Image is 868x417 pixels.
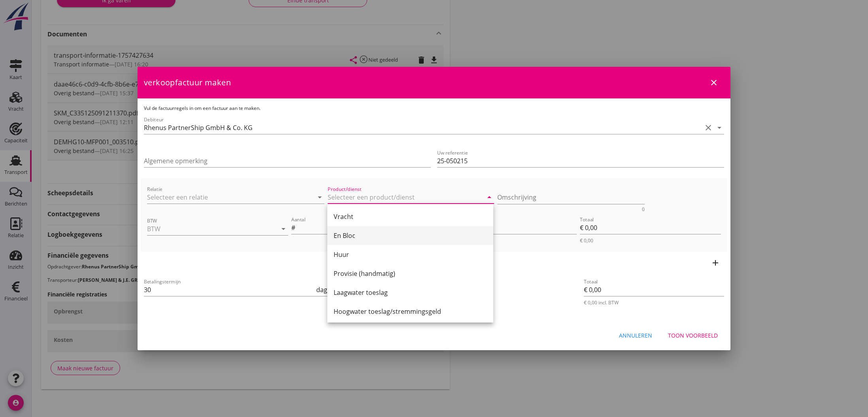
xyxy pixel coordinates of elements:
[147,191,302,204] input: Relatie
[711,258,720,268] i: add
[328,191,483,204] input: Product/dienst
[662,328,724,342] button: Toon voorbeeld
[334,250,487,259] div: Huur
[291,223,297,232] div: #
[642,207,645,212] div: 0
[315,192,325,202] i: arrow_drop_down
[297,221,432,234] input: Aantal
[334,212,487,221] div: Vracht
[485,192,494,202] i: arrow_drop_down
[334,231,487,240] div: En Bloc
[709,78,719,87] i: close
[334,288,487,297] div: Laagwater toeslag
[580,221,721,234] input: Totaal
[584,283,724,296] input: Totaal
[279,224,288,234] i: arrow_drop_down
[138,67,730,98] div: verkoopfactuur maken
[334,307,487,316] div: Hoogwater toeslag/stremmingsgeld
[144,121,702,134] input: Debiteur
[497,191,645,204] textarea: Omschrijving
[144,105,260,111] span: Vul de factuurregels in om een factuur aan te maken.
[619,331,652,340] div: Annuleren
[704,123,713,132] i: clear
[584,299,724,306] div: € 0,00 incl. BTW
[147,223,266,235] input: BTW
[144,283,315,296] input: Betalingstermijn
[613,328,659,342] button: Annuleren
[334,269,487,278] div: Provisie (handmatig)
[441,221,577,234] input: Prijs
[144,155,431,167] input: Algemene opmerking
[668,331,718,340] div: Toon voorbeeld
[315,285,335,294] div: dagen
[580,237,721,244] div: € 0,00
[715,123,724,132] i: arrow_drop_down
[437,155,724,167] input: Uw referentie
